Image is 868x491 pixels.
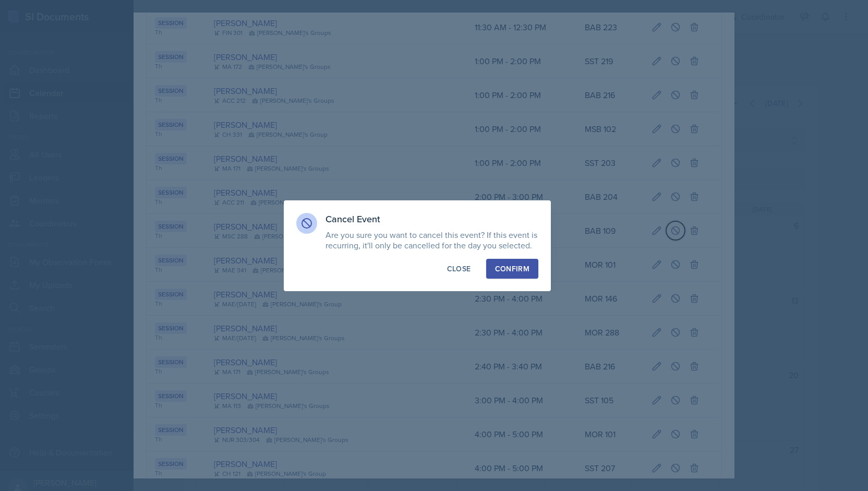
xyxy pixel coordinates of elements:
[486,259,538,279] button: Confirm
[447,264,471,274] div: Close
[495,264,529,274] div: Confirm
[325,213,538,225] h3: Cancel Event
[325,230,538,250] p: Are you sure you want to cancel this event? If this event is recurring, it'll only be cancelled f...
[438,259,480,279] button: Close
